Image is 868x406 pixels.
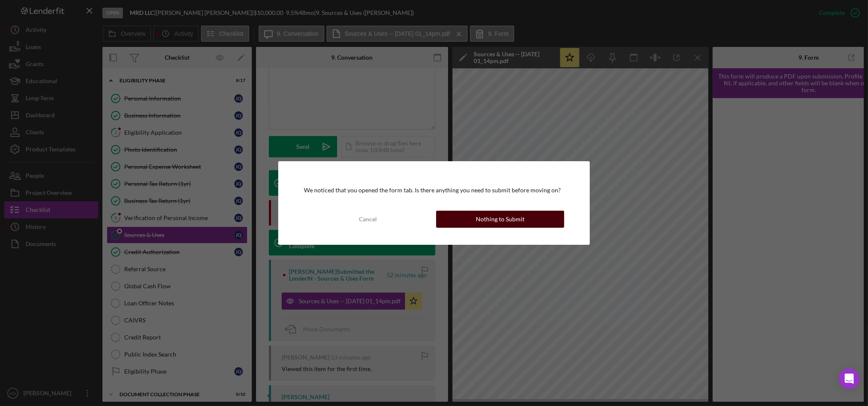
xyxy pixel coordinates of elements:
[304,187,564,194] div: We noticed that you opened the form tab. Is there anything you need to submit before moving on?
[839,368,859,389] div: Open Intercom Messenger
[359,211,377,228] div: Cancel
[476,211,524,228] div: Nothing to Submit
[304,211,432,228] button: Cancel
[436,211,564,228] button: Nothing to Submit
